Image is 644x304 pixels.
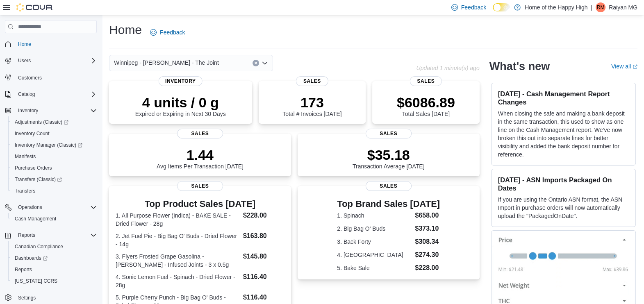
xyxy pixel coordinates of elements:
span: Inventory Manager (Classic) [15,142,82,148]
span: Sales [177,129,223,138]
dd: $163.80 [243,231,284,241]
a: Manifests [11,152,39,161]
span: Adjustments (Classic) [15,119,68,125]
dd: $308.34 [415,237,440,247]
span: Home [15,39,97,49]
button: Customers [2,71,100,83]
a: Dashboards [8,252,100,264]
span: Manifests [11,152,97,161]
span: Inventory [15,106,97,116]
button: Canadian Compliance [8,241,100,252]
a: Home [15,39,34,49]
button: Inventory Count [8,128,100,139]
span: Inventory [18,107,38,114]
button: Settings [2,292,100,304]
span: Operations [18,204,42,211]
span: Sales [296,76,328,86]
a: View allExternal link [611,63,637,70]
svg: External link [633,64,637,69]
span: Transfers (Classic) [11,175,97,184]
p: Raiyan MG [609,2,637,12]
div: Raiyan MG [596,2,605,12]
dt: 5. Bake Sale [337,264,412,272]
a: Feedback [147,24,188,41]
span: Purchase Orders [11,163,97,173]
a: [US_STATE] CCRS [11,276,61,286]
h2: What's new [489,60,550,73]
button: Users [2,55,100,66]
button: Open list of options [262,60,268,66]
div: Total Sales [DATE] [397,94,455,117]
p: 4 units / 0 g [135,94,226,111]
a: Canadian Compliance [11,242,66,252]
h3: Top Brand Sales [DATE] [337,199,440,209]
span: Transfers [11,186,97,196]
span: Reports [11,265,97,275]
a: Customers [15,73,45,83]
a: Reports [11,265,35,275]
dd: $658.00 [415,211,440,220]
button: Operations [15,202,46,212]
span: Inventory Manager (Classic) [11,140,97,150]
span: Operations [15,202,97,212]
span: Sales [177,181,223,191]
p: If you are using the Ontario ASN format, the ASN Import in purchase orders will now automatically... [498,195,629,220]
h3: Top Product Sales [DATE] [116,199,284,209]
h3: [DATE] - Cash Management Report Changes [498,90,629,106]
span: Purchase Orders [15,165,52,171]
span: Reports [15,230,97,240]
span: Manifests [15,153,36,160]
span: Catalog [15,89,97,99]
button: Home [2,38,100,50]
span: Catalog [18,91,35,98]
dt: 1. All Purpose Flower (Indica) - BAKE SALE - Dried Flower - 28g [116,211,240,228]
span: Settings [18,295,36,301]
button: Inventory [15,106,41,116]
a: Transfers [11,186,39,196]
p: Home of the Happy High [525,2,587,12]
span: Inventory Count [15,130,50,137]
span: Sales [410,76,442,86]
span: Canadian Compliance [15,243,63,250]
span: Customers [18,75,42,81]
span: Washington CCRS [11,276,97,286]
a: Settings [15,293,39,303]
span: Dark Mode [493,11,493,12]
a: Inventory Manager (Classic) [8,139,100,151]
button: Operations [2,202,100,213]
span: Adjustments (Classic) [11,117,97,127]
h3: [DATE] - ASN Imports Packaged On Dates [498,176,629,192]
dd: $116.40 [243,272,284,282]
span: Dashboards [11,253,97,263]
button: Cash Management [8,213,100,225]
dd: $145.80 [243,252,284,261]
button: Purchase Orders [8,162,100,174]
dd: $274.30 [415,250,440,260]
span: Canadian Compliance [11,242,97,252]
dd: $116.40 [243,293,284,302]
span: Home [18,41,31,48]
button: Clear input [253,60,259,66]
dd: $373.10 [415,224,440,234]
a: Transfers (Classic) [8,174,100,185]
dt: 3. Flyers Frosted Grape Gasolina - [PERSON_NAME] - Infused Joints - 3 x 0.5g [116,252,240,269]
button: Catalog [2,88,100,100]
p: | [591,2,592,12]
p: 173 [282,94,341,111]
button: Manifests [8,151,100,162]
div: Transaction Average [DATE] [353,147,425,170]
p: When closing the safe and making a bank deposit in the same transaction, this used to show as one... [498,109,629,159]
dd: $228.00 [415,263,440,273]
a: Cash Management [11,214,59,224]
span: [US_STATE] CCRS [15,278,57,284]
a: Transfers (Classic) [11,175,65,184]
a: Adjustments (Classic) [11,117,72,127]
button: Transfers [8,185,100,197]
h1: Home [109,22,142,38]
span: Users [15,56,97,66]
dt: 1. Spinach [337,211,412,220]
span: Inventory Count [11,129,97,138]
span: Inventory [159,76,203,86]
span: Reports [15,266,32,273]
span: Sales [366,181,412,191]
